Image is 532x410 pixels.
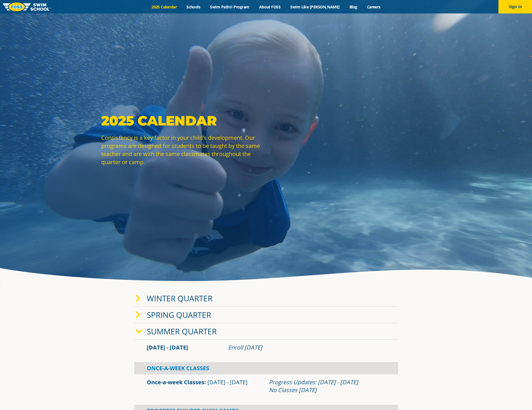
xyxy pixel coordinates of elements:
a: 2025 Calendar [147,4,182,10]
a: Swim Path® Program [205,4,254,10]
a: Winter Quarter [147,293,212,304]
div: Enroll [DATE] [228,344,386,351]
div: Once-A-Week Classes [134,362,398,374]
div: Progress Updates: [DATE] - [DATE] No Classes [DATE] [269,378,386,394]
a: Summer Quarter [147,326,217,337]
a: Careers [362,4,385,10]
a: Swim Like [PERSON_NAME] [285,4,345,10]
span: [DATE] - [DATE] [147,344,188,351]
a: Once-a-week Classes [147,378,204,386]
a: Schools [182,4,205,10]
p: Consistency is a key factor in your child's development. Our programs are designed for students t... [101,134,263,166]
strong: 2025 Calendar [101,113,217,129]
a: Spring Quarter [147,309,211,320]
a: Blog [344,4,362,10]
span: [DATE] - [DATE] [207,378,248,386]
img: FOSS Swim School Logo [3,3,51,11]
a: About FOSS [254,4,285,10]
